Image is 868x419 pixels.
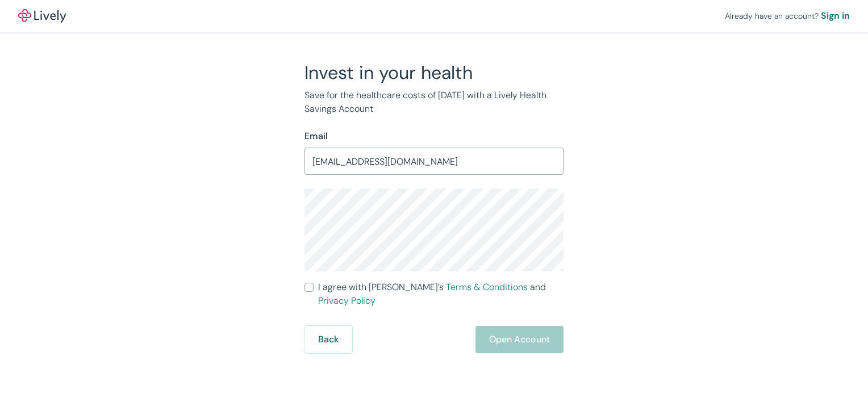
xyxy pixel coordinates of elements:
[18,9,66,23] img: Lively
[318,280,564,308] span: I agree with [PERSON_NAME]’s and
[318,295,375,307] a: Privacy Policy
[446,281,528,293] a: Terms & Conditions
[725,9,850,23] div: Already have an account?
[304,129,328,143] label: Email
[304,89,564,116] p: Save for the healthcare costs of [DATE] with a Lively Health Savings Account
[304,61,564,84] h2: Invest in your health
[18,9,66,23] a: LivelyLively
[821,9,850,23] a: Sign in
[304,326,352,353] button: Back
